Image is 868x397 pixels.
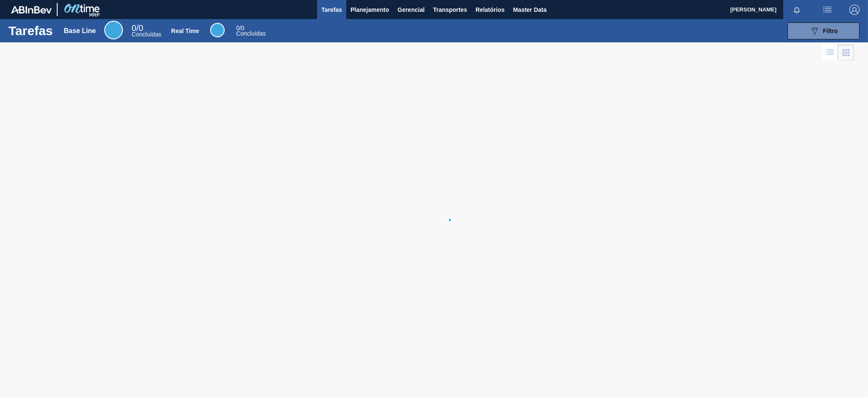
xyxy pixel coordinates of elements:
span: Concluídas [131,31,161,38]
span: Tarefas [321,5,342,15]
button: Filtro [787,22,860,39]
span: Master Data [513,5,546,15]
div: Base Line [104,21,123,39]
span: / 0 [236,25,244,31]
div: Real Time [236,25,266,36]
span: Concluídas [236,30,266,37]
div: Real Time [171,28,199,34]
img: userActions [822,5,832,15]
span: Filtro [823,28,838,34]
span: Relatórios [476,5,504,15]
img: TNhmsLtSVTkK8tSr43FrP2fwEKptu5GPRR3wAAAABJRU5ErkJggg== [11,6,52,14]
button: Notificações [783,4,810,16]
div: Base Line [64,27,96,35]
span: Planejamento [351,5,389,15]
span: / 0 [131,23,143,33]
div: Real Time [210,23,225,37]
h1: Tarefas [8,26,53,36]
div: Base Line [131,25,161,37]
span: 0 [236,25,239,31]
span: 0 [131,23,136,33]
span: Transportes [433,5,467,15]
img: Logout [849,5,860,15]
span: Gerencial [398,5,425,15]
